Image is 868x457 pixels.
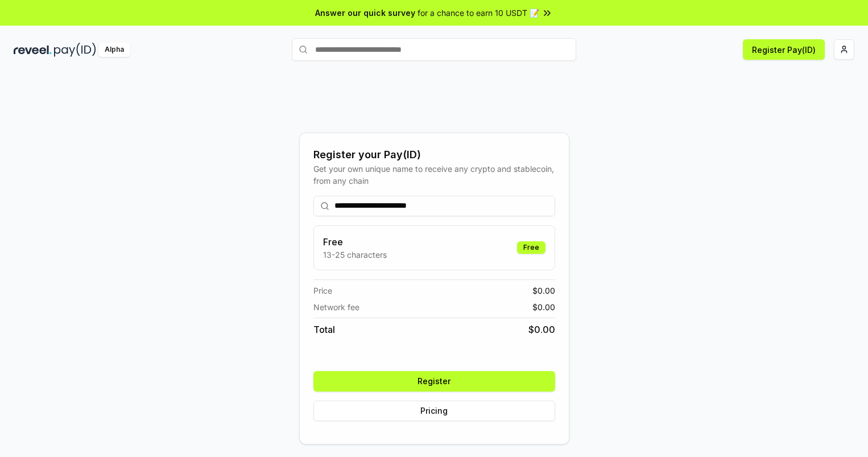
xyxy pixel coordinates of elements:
[313,401,555,421] button: Pricing
[98,43,130,57] div: Alpha
[313,285,332,297] span: Price
[54,43,96,57] img: pay_id
[313,163,555,187] div: Get your own unique name to receive any crypto and stablecoin, from any chain
[532,301,555,313] span: $ 0.00
[313,147,555,163] div: Register your Pay(ID)
[313,301,359,313] span: Network fee
[517,241,545,254] div: Free
[743,39,825,60] button: Register Pay(ID)
[315,7,415,19] span: Answer our quick survey
[313,371,555,392] button: Register
[313,323,335,336] span: Total
[532,285,555,297] span: $ 0.00
[528,323,555,336] span: $ 0.00
[323,249,387,261] p: 13-25 characters
[14,43,52,57] img: reveel_dark
[323,235,387,249] h3: Free
[418,7,539,19] span: for a chance to earn 10 USDT 📝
